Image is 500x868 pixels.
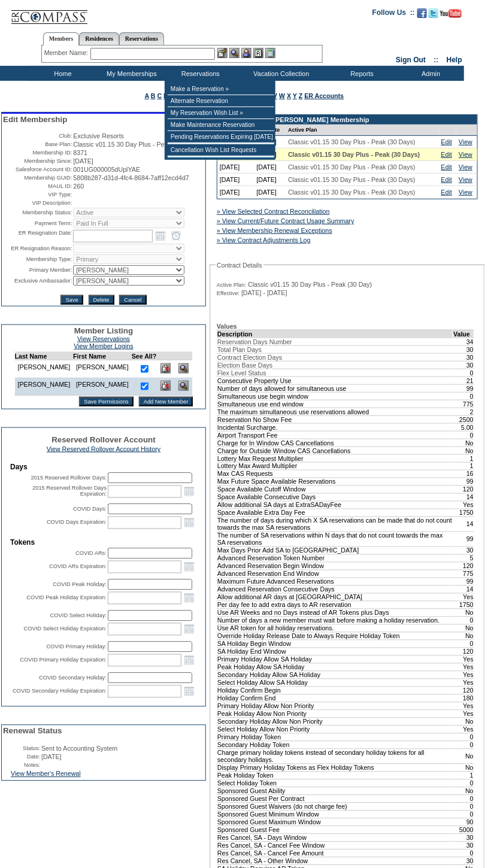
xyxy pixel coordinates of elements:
a: Open the calendar popup. [183,685,196,698]
td: 5.00 [453,423,474,431]
td: 0 [453,640,474,648]
td: [DATE] [254,174,286,186]
a: Edit [441,189,452,196]
td: Reservations [165,66,234,81]
td: Payment Term: [3,218,72,228]
td: 30 [453,834,474,842]
td: Peak Holiday Allow Non Priority [217,710,453,718]
img: b_calculator.gif [265,48,275,58]
td: Tokens [10,539,197,547]
td: No [453,787,474,795]
td: Active Plan [286,125,439,136]
img: Subscribe to our YouTube Channel [440,9,462,18]
td: Yes [453,710,474,718]
td: Maximum Future Advanced Reservations [217,578,453,585]
td: 0 [453,733,474,741]
td: My Reservation Wish List » [168,107,274,119]
td: 90 [453,818,474,826]
td: SA Holiday Begin Window [217,640,453,648]
a: View [459,138,472,145]
td: No [453,439,474,447]
td: 5000 [453,826,474,834]
td: No [453,718,474,726]
label: COVID ARs: [75,551,107,557]
a: B [151,92,156,99]
img: Delete [160,381,171,391]
td: Consecutive Property Use [217,377,453,384]
a: View Reservations [77,335,130,342]
a: Edit [441,163,452,171]
td: 2500 [453,415,474,423]
input: Save Permissions [79,397,134,406]
td: Make Maintenance Reservation [168,119,274,131]
td: See All? [132,353,157,360]
td: Display Primary Holiday Tokens as Flex Holiday Tokens [217,764,453,772]
a: ER Accounts [304,92,344,99]
td: Select Holiday Allow Non Priority [217,726,453,733]
a: Open the calendar popup. [183,654,196,667]
a: Edit [441,176,452,183]
div: Member Name: [44,48,90,58]
td: Space Available Cutoff Window [217,485,453,493]
td: Sponsored Guest Ability [217,787,453,795]
td: Status: [3,745,40,752]
label: COVID Select Holiday: [50,613,107,619]
a: Open the calendar popup. [183,591,196,605]
td: Membership ID: [3,149,72,156]
td: 180 [453,694,474,702]
td: Primary Holiday Allow SA Holiday [217,655,453,663]
td: Select Holiday Token [217,779,453,787]
td: Space Available Consecutive Days [217,493,453,501]
td: Allow additional AR days at [GEOGRAPHIC_DATA] [217,593,453,601]
td: Sponsored Guest Fee [217,826,453,834]
a: View Reserved Rollover Account History [47,445,161,453]
a: Z [299,92,303,99]
td: [DATE] [217,174,254,186]
td: 99 [453,578,474,585]
td: No [453,632,474,640]
td: The maximum simultaneous use reservations allowed [217,408,453,415]
label: COVID Days: [73,506,107,512]
td: 0 [453,803,474,811]
td: 1750 [453,601,474,609]
td: Membership Status: [3,208,72,217]
a: W [279,92,285,99]
td: Alternate Reservation [168,95,274,107]
td: Charge for In Window CAS Cancellations [217,439,453,447]
td: Yes [453,671,474,679]
a: Reservations [119,32,164,45]
span: Total Plan Days [217,346,262,353]
td: Yes [453,726,474,733]
label: COVID Peak Holiday: [53,582,107,588]
td: Advanced Reservation Consecutive Days [217,585,453,593]
a: » View Current/Future Contract Usage Summary [217,217,354,224]
a: Open the calendar popup. [183,623,196,636]
td: Lottery Max Request Multiplier [217,454,453,462]
a: Follow us on Twitter [429,12,438,19]
td: [DATE] [217,186,254,199]
a: Open the calendar popup. [183,560,196,573]
a: Open the calendar popup. [183,485,196,498]
label: COVID Days Expiration: [47,520,107,526]
td: Max CAS Requests [217,470,453,478]
td: VIP Description: [3,199,72,207]
a: » View Membership Renewal Exceptions [217,227,332,234]
td: Vacation Collection [234,66,326,81]
a: Sign Out [396,56,426,64]
td: 99 [453,478,474,485]
td: Primary Member: [3,265,72,275]
span: Reserved Rollover Account [51,435,156,444]
a: » View Contract Adjustments Log [217,236,311,244]
td: Sponsored Guest Per Contract [217,795,453,803]
span: Exclusive Resorts [73,132,124,139]
span: 8371 [73,149,87,156]
span: [DATE] [41,754,62,761]
td: Use AR token for all holiday reservations. [217,624,453,632]
a: Become our fan on Facebook [417,12,427,19]
td: 30 [453,842,474,849]
td: My Memberships [96,66,165,81]
td: Home [27,66,96,81]
td: Charge primary holiday tokens instead of secondary holiday tokens for all secondary holidays. [217,749,453,764]
td: 0 [453,811,474,818]
a: View Member Logins [74,342,133,350]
